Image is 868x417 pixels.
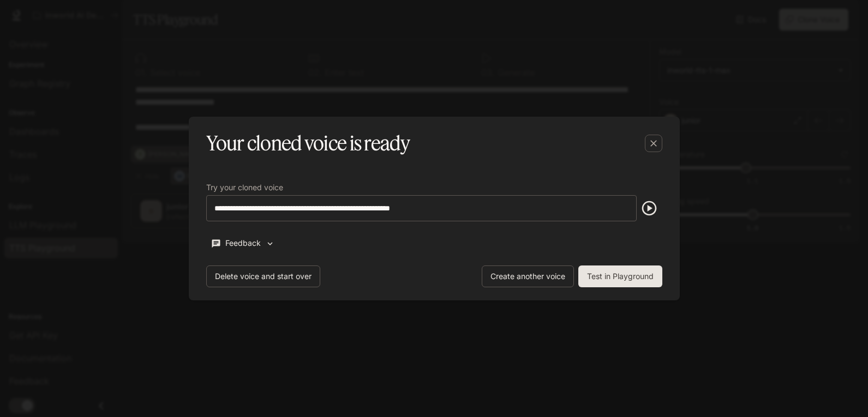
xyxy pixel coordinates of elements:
[206,234,280,252] button: Feedback
[206,184,283,191] p: Try your cloned voice
[206,130,410,157] h5: Your cloned voice is ready
[482,265,574,287] button: Create another voice
[578,265,662,287] button: Test in Playground
[206,265,320,287] button: Delete voice and start over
